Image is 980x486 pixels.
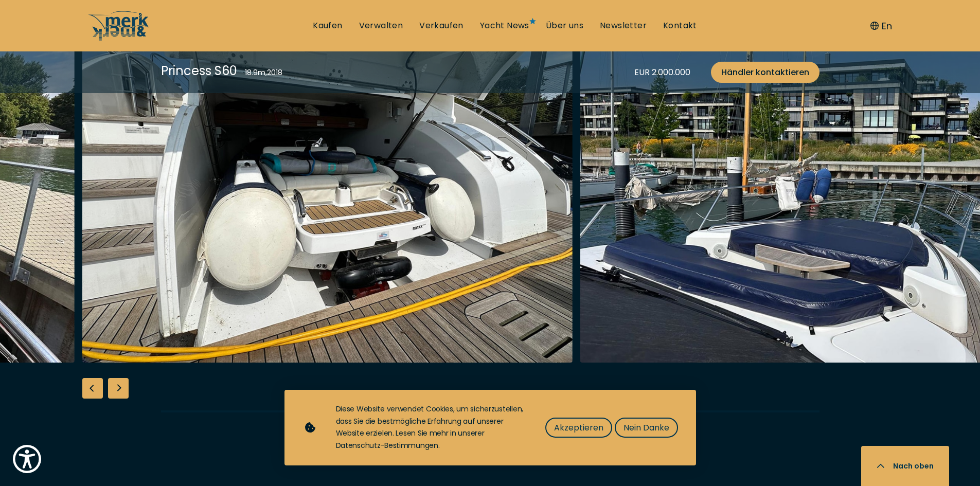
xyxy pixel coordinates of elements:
[861,446,949,486] button: Nach oben
[634,66,690,79] div: EUR 2.000.000
[600,20,647,31] a: Newsletter
[359,20,403,31] a: Verwalten
[336,403,525,452] div: Diese Website verwendet Cookies, um sicherzustellen, dass Sie die bestmögliche Erfahrung auf unse...
[663,20,697,31] a: Kontakt
[623,421,669,434] span: Nein Danke
[870,19,892,33] button: En
[546,20,583,31] a: Über uns
[245,67,282,78] div: 18.9 m , 2018
[711,62,819,83] a: Händler kontaktieren
[82,33,573,363] img: Merk&Merk
[721,66,809,79] span: Händler kontaktieren
[82,378,103,399] div: Previous slide
[480,20,529,31] a: Yacht News
[554,421,603,434] span: Akzeptieren
[336,440,438,451] a: Datenschutz-Bestimmungen
[545,418,612,438] button: Akzeptieren
[161,62,237,80] div: Princess S60
[313,20,342,31] a: Kaufen
[10,442,44,476] button: Show Accessibility Preferences
[615,418,678,438] button: Nein Danke
[108,378,129,399] div: Next slide
[419,20,464,31] a: Verkaufen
